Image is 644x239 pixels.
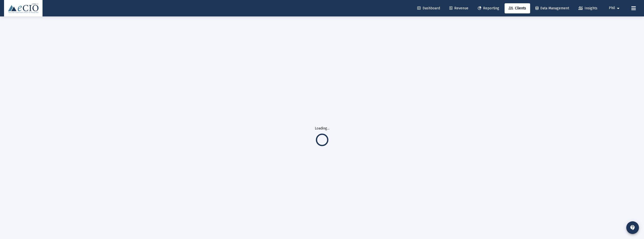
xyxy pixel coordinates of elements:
a: Clients [505,3,530,13]
a: Insights [574,3,601,13]
span: Clients [509,6,526,10]
span: Dashboard [417,6,440,10]
span: Phil [609,6,615,10]
img: Dashboard [8,3,39,13]
span: Reporting [478,6,499,10]
span: Insights [578,6,597,10]
a: Reporting [474,3,503,13]
a: Dashboard [413,3,444,13]
a: Data Management [531,3,573,13]
mat-icon: arrow_drop_down [615,3,621,13]
button: Phil [603,3,627,13]
a: Revenue [445,3,472,13]
span: Revenue [449,6,468,10]
mat-icon: contact_support [630,225,636,231]
span: Data Management [535,6,569,10]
